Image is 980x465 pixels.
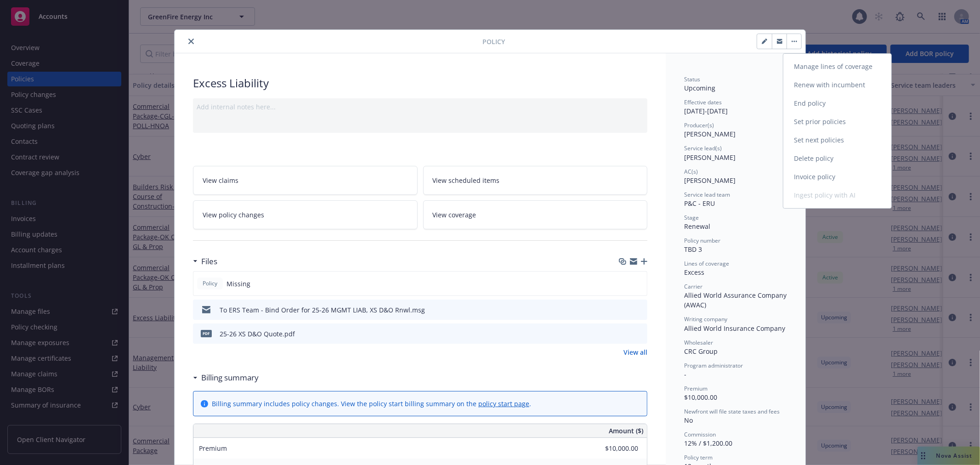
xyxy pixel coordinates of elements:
span: Lines of coverage [684,260,729,267]
input: 0.00 [584,442,644,455]
div: Files [193,255,217,267]
div: Add internal notes here... [197,102,644,112]
button: close [186,36,197,47]
span: Stage [684,214,699,221]
span: CRC Group [684,347,718,356]
span: View coverage [433,210,476,220]
span: Producer(s) [684,121,714,129]
span: AC(s) [684,168,698,176]
span: 12% / $1,200.00 [684,439,732,448]
button: preview file [635,305,644,315]
span: - [684,370,686,379]
span: Writing company [684,315,727,323]
span: View claims [203,176,238,185]
span: Policy [201,279,219,288]
button: download file [621,305,628,315]
span: Allied World Assurance Company (AWAC) [684,291,788,309]
a: View all [623,347,647,357]
span: [PERSON_NAME] [684,153,736,162]
button: preview file [635,329,644,339]
div: 25-26 XS D&O Quote.pdf [220,329,295,339]
span: Allied World Insurance Company [684,324,785,333]
span: Amount ($) [609,426,643,436]
a: View claims [193,166,418,195]
span: [PERSON_NAME] [684,176,736,185]
span: Status [684,75,700,83]
span: Carrier [684,283,702,290]
span: Policy [482,37,505,46]
span: Program administrator [684,362,743,369]
div: To ERS Team - Bind Order for 25-26 MGMT LIAB, XS D&O Rnwl.msg [220,305,425,315]
span: View scheduled items [433,176,500,185]
a: View scheduled items [423,166,648,195]
span: Service lead team [684,191,730,198]
div: [DATE] - [DATE] [684,98,787,116]
span: Premium [684,385,708,392]
div: Billing summary [193,372,259,384]
h3: Billing summary [201,372,259,384]
span: Commission [684,431,716,438]
a: View policy changes [193,200,418,229]
span: View policy changes [203,210,264,220]
span: $10,000.00 [684,393,717,402]
span: Premium [199,444,227,453]
button: download file [621,329,628,339]
span: Effective dates [684,98,722,106]
span: Upcoming [684,84,715,92]
span: Wholesaler [684,339,713,346]
span: Service lead(s) [684,144,722,152]
div: Excess [684,267,787,277]
span: No [684,416,693,425]
div: Billing summary includes policy changes. View the policy start billing summary on the . [212,399,531,408]
span: Newfront will file state taxes and fees [684,408,780,415]
span: [PERSON_NAME] [684,130,736,138]
a: View coverage [423,200,648,229]
span: P&C - ERU [684,199,715,208]
div: Excess Liability [193,75,647,91]
span: TBD 3 [684,245,702,254]
span: Renewal [684,222,710,231]
span: Policy term [684,454,713,461]
h3: Files [201,255,217,267]
span: Missing [227,279,250,289]
a: policy start page [478,399,529,408]
span: pdf [201,330,212,337]
span: Policy number [684,237,720,244]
